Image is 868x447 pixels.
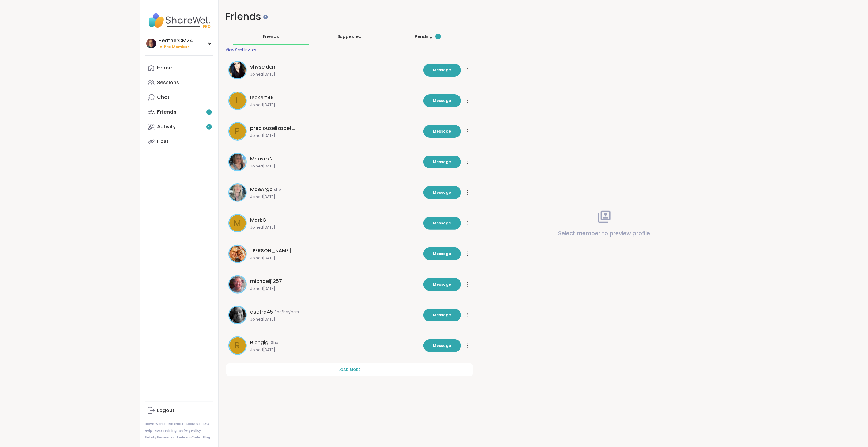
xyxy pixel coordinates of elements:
a: Home [145,61,213,75]
iframe: Spotlight [263,15,268,19]
span: Message [433,220,451,226]
span: She [271,340,278,345]
span: She/her/hers [275,310,299,314]
span: Joined [DATE] [250,72,420,77]
a: Host [145,134,213,149]
span: 4 [208,124,210,130]
span: Joined [DATE] [250,194,420,199]
img: MaeArgo [229,184,246,201]
span: Joined [DATE] [250,256,420,261]
span: MarkG [250,216,267,224]
p: Select member to preview profile [558,229,650,238]
span: M [234,217,241,230]
img: Mouse72 [229,154,246,170]
span: Message [433,129,451,134]
span: preciouselizabethh4 [250,125,296,132]
span: MaeArgo [250,186,273,193]
span: Message [433,343,451,348]
span: Joined [DATE] [250,317,420,322]
div: Chat [157,94,170,101]
h1: Friends [226,10,473,24]
span: Message [433,282,451,287]
button: Message [423,278,461,291]
span: R [235,339,240,352]
img: shyselden [229,62,246,78]
a: Host Training [155,429,177,433]
span: Message [433,251,451,257]
a: How It Works [145,422,166,426]
span: leckert46 [250,94,274,101]
span: asetra45 [250,308,273,316]
span: Pro Member [164,44,190,50]
a: About Us [186,422,201,426]
a: Referrals [168,422,183,426]
span: 1 [438,34,439,39]
button: Message [423,156,461,168]
span: Suggested [337,33,362,39]
img: ShareWell Nav Logo [145,10,213,31]
img: Joseline [229,246,246,262]
img: asetra45 [229,307,246,323]
a: Sessions [145,75,213,90]
div: Home [157,65,172,71]
button: Load more [226,363,473,376]
button: Message [423,186,461,199]
span: Richgigi [250,339,270,346]
span: Message [433,67,451,73]
div: Pending [415,33,441,39]
a: Activity4 [145,119,213,134]
button: Message [423,339,461,352]
span: Joined [DATE] [250,103,420,107]
span: Message [433,98,451,103]
span: p [235,125,240,138]
button: Message [423,309,461,321]
div: Host [157,138,169,145]
span: Joined [DATE] [250,347,420,352]
button: Message [423,94,461,107]
img: HeatherCM24 [146,39,156,48]
div: Activity [157,123,176,130]
a: Logout [145,403,213,418]
button: Message [423,125,461,138]
span: [PERSON_NAME] [250,247,291,254]
span: Load more [338,367,361,373]
div: Logout [157,407,175,414]
span: Joined [DATE] [250,133,420,138]
span: michaelj1257 [250,278,282,285]
span: Joined [DATE] [250,225,420,230]
a: Redeem Code [177,435,201,440]
button: Message [423,64,461,77]
span: Mouse72 [250,155,273,163]
a: Blog [203,435,210,440]
a: Safety Resources [145,435,175,440]
div: View Sent Invites [226,47,257,52]
span: l [236,94,239,107]
div: HeatherCM24 [159,37,193,44]
button: Message [423,217,461,230]
span: Message [433,190,451,195]
button: Message [423,247,461,260]
span: she [274,187,281,192]
a: Help [145,429,152,433]
span: Message [433,159,451,165]
span: shyselden [250,63,276,71]
img: michaelj1257 [229,276,246,293]
span: Joined [DATE] [250,286,420,291]
span: Friends [263,33,279,39]
a: Chat [145,90,213,105]
a: FAQ [203,422,209,426]
a: Safety Policy [179,429,201,433]
span: Joined [DATE] [250,164,420,169]
span: Message [433,312,451,318]
div: Sessions [157,79,179,86]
